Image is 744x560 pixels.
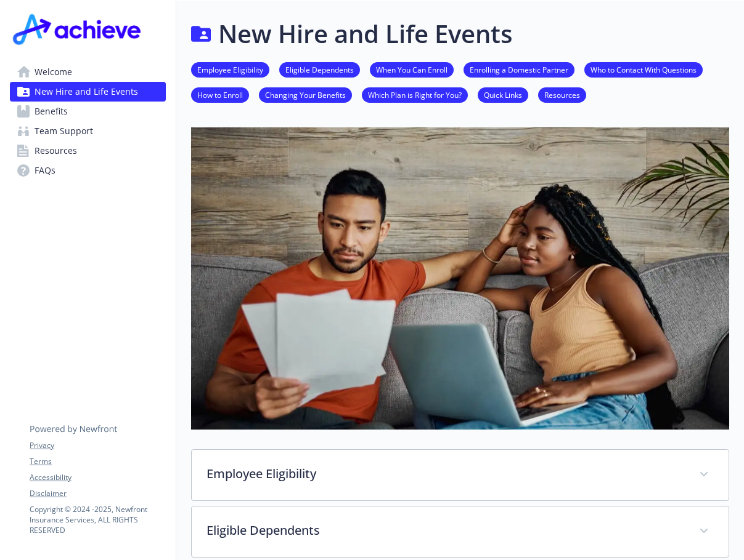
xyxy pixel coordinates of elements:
span: Team Support [35,121,93,141]
a: Which Plan is Right for You? [362,89,468,100]
a: Changing Your Benefits [259,89,352,100]
a: FAQs [10,161,166,180]
a: Accessibility [30,472,165,483]
span: New Hire and Life Events [35,82,138,102]
a: Resources [10,141,166,161]
a: Welcome [10,62,166,82]
p: Eligible Dependents [206,521,684,540]
a: Eligible Dependents [279,63,360,75]
a: New Hire and Life Events [10,82,166,102]
a: Enrolling a Domestic Partner [464,63,574,75]
span: FAQs [35,161,55,180]
a: Privacy [30,440,165,451]
a: Quick Links [478,89,528,100]
a: Resources [538,89,586,100]
img: new hire page banner [191,127,729,430]
p: Copyright © 2024 - 2025 , Newfront Insurance Services, ALL RIGHTS RESERVED [30,504,165,535]
p: Employee Eligibility [206,465,684,483]
div: Eligible Dependents [192,506,729,557]
a: Team Support [10,121,166,141]
a: Who to Contact With Questions [584,63,703,75]
div: Employee Eligibility [192,450,729,500]
a: When You Can Enroll [370,63,454,75]
span: Welcome [35,62,72,82]
a: Terms [30,456,165,467]
a: Employee Eligibility [191,63,269,75]
h1: New Hire and Life Events [218,15,512,52]
a: Disclaimer [30,488,165,499]
span: Benefits [35,102,68,121]
a: How to Enroll [191,89,249,100]
span: Resources [35,141,77,161]
a: Benefits [10,102,166,121]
